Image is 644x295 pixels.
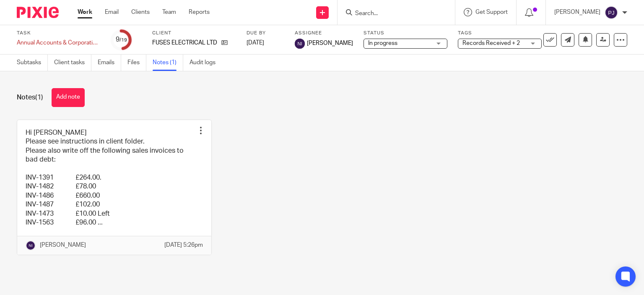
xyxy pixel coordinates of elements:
a: Team [162,8,176,16]
a: Email [105,8,119,16]
img: svg%3E [605,6,618,19]
label: Tags [458,30,542,37]
img: Pixie [17,7,59,18]
img: svg%3E [295,39,305,49]
a: Work [78,8,92,16]
label: Assignee [295,30,353,37]
a: Reports [189,8,210,16]
p: [PERSON_NAME] [40,241,86,249]
span: [PERSON_NAME] [307,39,353,47]
a: Notes (1) [153,55,183,71]
img: svg%3E [26,240,36,251]
a: Files [127,55,146,71]
p: FUSES ELECTRICAL LTD [152,39,217,47]
span: Records Received + 2 [462,40,520,46]
span: In progress [368,40,397,46]
label: Client [152,30,236,37]
label: Due by [247,30,284,37]
span: Get Support [475,9,508,15]
div: Annual Accounts &amp; Corporation Tax Return - March 31, 2025 [17,39,101,47]
a: Emails [98,55,121,71]
a: Client tasks [54,55,91,71]
span: [DATE] [247,40,264,46]
div: 9 [116,35,127,44]
input: Search [354,10,430,18]
button: Add note [52,88,85,107]
p: [DATE] 5:26pm [164,241,203,249]
a: Subtasks [17,55,48,71]
span: (1) [35,94,43,101]
div: Annual Accounts & Corporation Tax Return - [DATE] [17,39,101,47]
a: Audit logs [190,55,222,71]
a: Clients [131,8,150,16]
small: /19 [119,38,127,42]
h1: Notes [17,93,43,102]
label: Status [364,30,447,37]
label: Task [17,30,101,37]
p: [PERSON_NAME] [554,8,600,16]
